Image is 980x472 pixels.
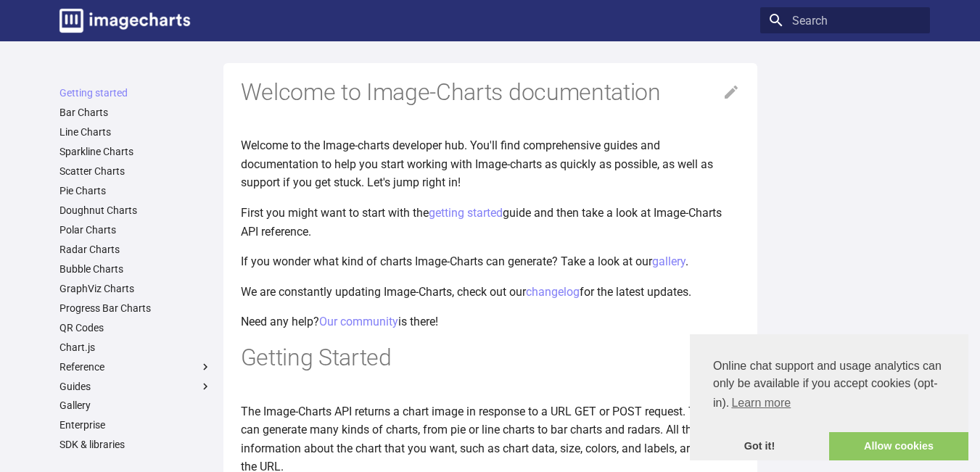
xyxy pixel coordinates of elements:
[429,206,503,220] a: getting started
[241,204,740,241] p: First you might want to start with the guide and then take a look at Image-Charts API reference.
[59,341,212,354] a: Chart.js
[690,432,829,461] a: dismiss cookie message
[59,302,212,315] a: Progress Bar Charts
[59,262,212,276] a: Bubble Charts
[829,432,968,461] a: allow cookies
[59,418,212,431] a: Enterprise
[690,334,968,460] div: cookieconsent
[59,125,212,138] a: Line Charts
[319,315,398,328] a: Our community
[652,254,685,268] a: gallery
[241,136,740,192] p: Welcome to the Image-charts developer hub. You'll find comprehensive guides and documentation to ...
[241,252,740,271] p: If you wonder what kind of charts Image-Charts can generate? Take a look at our .
[241,343,740,373] h1: Getting Started
[59,106,212,119] a: Bar Charts
[59,223,212,236] a: Polar Charts
[59,86,212,99] a: Getting started
[729,392,793,414] a: learn more about cookies
[59,165,212,178] a: Scatter Charts
[59,438,212,451] a: SDK & libraries
[241,283,740,302] p: We are constantly updating Image-Charts, check out our for the latest updates.
[59,9,190,33] img: logo
[59,184,212,197] a: Pie Charts
[59,282,212,295] a: GraphViz Charts
[59,321,212,334] a: QR Codes
[241,78,740,108] h1: Welcome to Image-Charts documentation
[59,380,212,393] label: Guides
[59,360,212,373] label: Reference
[713,357,945,414] span: Online chat support and usage analytics can only be available if you accept cookies (opt-in).
[59,243,212,256] a: Radar Charts
[241,312,740,331] p: Need any help? is there!
[59,399,212,412] a: Gallery
[760,7,930,33] input: Search
[59,145,212,158] a: Sparkline Charts
[526,285,580,299] a: changelog
[54,3,196,38] a: Image-Charts documentation
[59,204,212,217] a: Doughnut Charts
